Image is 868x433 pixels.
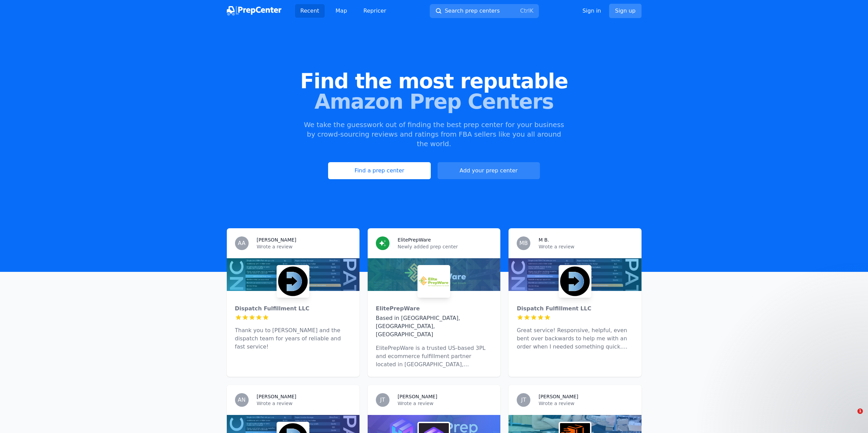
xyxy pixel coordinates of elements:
h3: [PERSON_NAME] [257,236,296,243]
kbd: Ctrl [520,7,530,14]
p: Wrote a review [539,243,633,250]
p: Wrote a review [257,243,351,250]
div: Dispatch Fulfillment LLC [517,305,633,313]
span: AA [238,241,245,246]
p: Wrote a review [257,400,351,407]
kbd: K [530,7,533,14]
h3: M B. [539,236,549,243]
span: Amazon Prep Centers [11,91,857,112]
h3: ElitePrepWare [398,236,431,243]
p: Wrote a review [398,400,492,407]
img: PrepCenter [227,6,281,16]
a: MBM B.Wrote a reviewDispatch Fulfillment LLCDispatch Fulfillment LLCGreat service! Responsive, he... [509,228,641,377]
p: Newly added prep center [398,243,492,250]
a: Map [330,4,353,18]
a: Recent [295,4,325,18]
h3: [PERSON_NAME] [398,393,437,400]
a: AA[PERSON_NAME]Wrote a reviewDispatch Fulfillment LLCDispatch Fulfillment LLCThank you to [PERSON... [227,228,359,377]
a: ElitePrepWareNewly added prep centerElitePrepWareElitePrepWareBased in [GEOGRAPHIC_DATA], [GEOGRA... [368,228,500,377]
img: ElitePrepWare [419,266,449,296]
span: JT [380,397,385,403]
a: Add your prep center [438,162,540,179]
div: Dispatch Fulfillment LLC [235,305,351,313]
span: JT [521,397,526,403]
a: Sign up [609,4,641,18]
h3: [PERSON_NAME] [539,393,578,400]
div: ElitePrepWare [376,305,492,313]
img: Dispatch Fulfillment LLC [278,266,308,296]
img: Dispatch Fulfillment LLC [560,266,590,296]
a: Find a prep center [328,162,430,179]
span: AN [238,397,246,403]
span: MB [519,241,528,246]
span: 1 [857,408,863,414]
span: Search prep centers [445,7,500,15]
iframe: Intercom live chat [843,408,860,425]
button: Search prep centersCtrlK [430,4,539,18]
p: Wrote a review [539,400,633,407]
p: We take the guesswork out of finding the best prep center for your business by crowd-sourcing rev... [303,120,565,149]
a: Sign in [583,7,601,15]
p: Thank you to [PERSON_NAME] and the dispatch team for years of reliable and fast service! [235,326,351,351]
span: Find the most reputable [11,71,857,91]
div: Based in [GEOGRAPHIC_DATA], [GEOGRAPHIC_DATA], [GEOGRAPHIC_DATA] [376,314,492,339]
p: Great service! Responsive, helpful, even bent over backwards to help me with an order when I need... [517,326,633,351]
h3: [PERSON_NAME] [257,393,296,400]
a: Repricer [358,4,392,18]
p: ElitePrepWare is a trusted US-based 3PL and ecommerce fulfillment partner located in [GEOGRAPHIC_... [376,344,492,369]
